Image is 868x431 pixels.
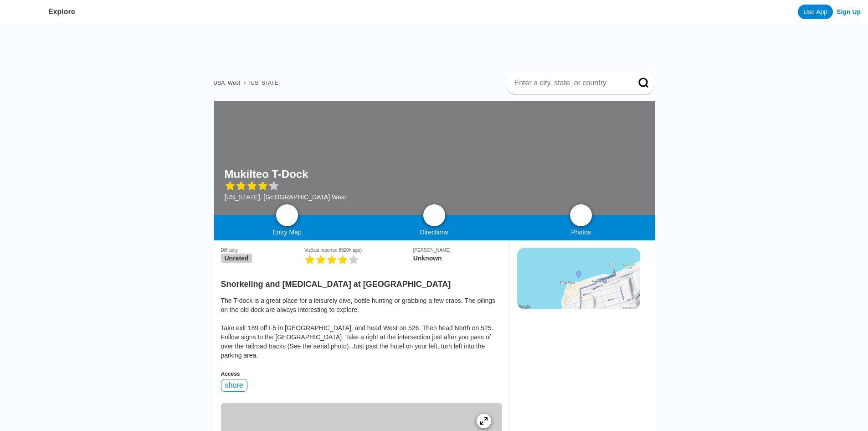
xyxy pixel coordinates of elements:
[221,379,247,392] div: shore
[221,254,252,263] span: Unrated
[517,248,640,309] img: staticmap
[225,168,308,181] h1: Mukilteo T-Dock
[221,248,305,253] div: Difficulty
[249,80,280,86] a: [US_STATE]
[837,8,861,16] a: Sign Up
[214,228,361,236] div: Entry Map
[360,228,508,236] div: Directions
[575,210,586,221] img: photos
[508,228,655,236] div: Photos
[413,248,502,253] div: [PERSON_NAME]
[423,204,445,226] a: directions
[276,204,298,226] a: map
[225,193,346,201] div: [US_STATE], [GEOGRAPHIC_DATA] West
[48,8,75,16] a: Explore
[221,371,502,377] div: Access
[798,5,833,19] a: Use App
[244,80,246,86] span: ›
[570,204,592,226] a: photos
[214,80,240,86] a: USA_West
[221,274,502,289] h2: Snorkeling and [MEDICAL_DATA] at [GEOGRAPHIC_DATA]
[7,5,43,19] img: Shore Diving logo
[221,296,502,360] div: The T-dock is a great place for a leisurely dive, bottle hunting or grabbing a few crabs. The pil...
[282,210,293,221] img: map
[304,248,413,253] div: Viz (last reported 8920h ago)
[413,254,502,262] div: Unknown
[429,210,440,221] img: directions
[514,78,626,88] input: Enter a city, state, or country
